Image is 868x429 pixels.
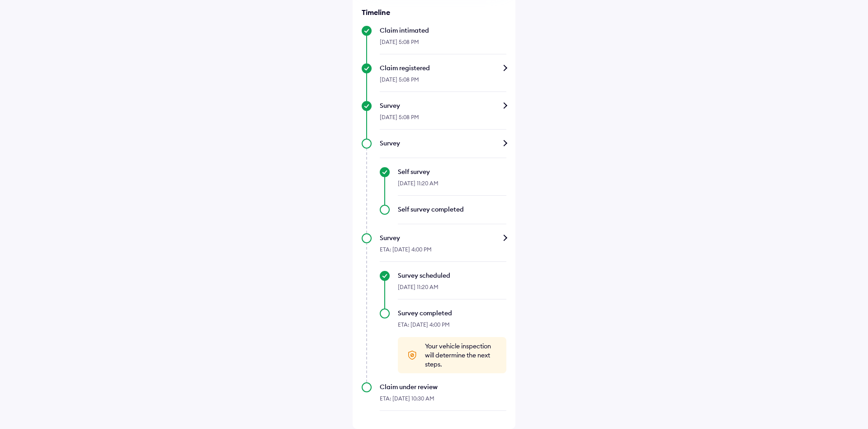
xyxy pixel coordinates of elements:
div: ETA: [DATE] 4:00 PM [398,318,506,337]
div: Survey [380,233,506,242]
div: [DATE] 5:08 PM [380,35,506,54]
div: Survey [380,101,506,110]
div: [DATE] 11:20 AM [398,280,506,299]
div: Survey [380,139,506,148]
div: Self survey [398,167,506,176]
div: Survey completed [398,308,506,318]
div: Claim intimated [380,26,506,35]
div: [DATE] 5:08 PM [380,110,506,130]
h6: Timeline [362,8,506,17]
div: Self survey completed [398,205,506,214]
div: Claim under review [380,382,506,391]
div: [DATE] 5:08 PM [380,72,506,92]
div: Claim registered [380,63,506,72]
span: Your vehicle inspection will determine the next steps. [425,342,497,369]
div: ETA: [DATE] 10:30 AM [380,391,506,411]
div: [DATE] 11:20 AM [398,176,506,196]
div: Survey scheduled [398,271,506,280]
div: ETA: [DATE] 4:00 PM [380,242,506,262]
